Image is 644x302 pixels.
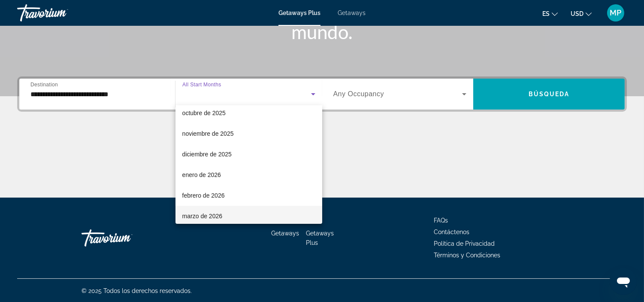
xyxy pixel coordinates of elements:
span: marzo de 2026 [182,211,222,221]
span: enero de 2026 [182,170,221,180]
span: diciembre de 2025 [182,149,232,159]
span: noviembre de 2025 [182,128,234,139]
iframe: Button to launch messaging window [610,268,637,295]
span: febrero de 2026 [182,190,225,201]
span: octubre de 2025 [182,108,226,118]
